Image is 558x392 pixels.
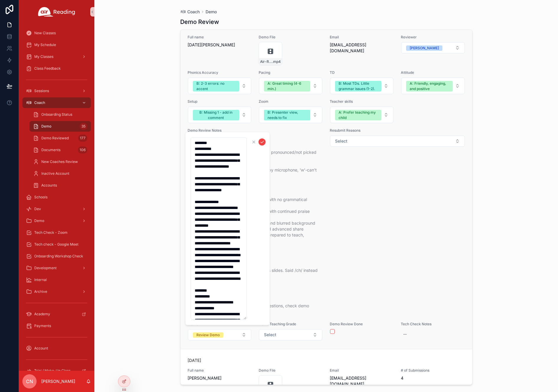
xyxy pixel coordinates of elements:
[260,59,272,64] span: Air-Reading-Demo
[187,9,200,15] span: Coach
[330,375,394,387] span: [EMAIL_ADDRESS][DOMAIN_NAME]
[330,42,394,54] span: [EMAIL_ADDRESS][DOMAIN_NAME]
[259,368,323,373] span: Demo File
[188,70,252,75] span: Phonics Accuracy
[401,70,465,75] span: Attitude
[34,324,51,328] span: Payments
[22,239,91,250] a: Tech check - Google Meet
[188,375,252,381] span: [PERSON_NAME]
[34,43,56,47] span: My Schedule
[330,368,394,373] span: Email
[22,28,91,38] a: New Classes
[29,145,91,155] a: Documents106
[34,218,44,223] span: Demo
[264,332,276,338] span: Select
[180,18,219,26] h1: Demo Review
[34,312,50,316] span: Academy
[330,78,393,94] button: Select Button
[330,70,394,75] span: TD
[34,266,57,270] span: Development
[34,289,47,294] span: Archive
[22,343,91,354] a: Account
[259,99,323,104] span: Zoom
[34,346,48,351] span: Account
[401,322,465,326] span: Tech Check Notes
[259,35,323,40] span: Demo File
[22,63,91,74] a: Class Feedback
[401,35,465,40] span: Reviewer
[22,51,91,62] a: My Classes
[410,45,439,51] div: [PERSON_NAME]
[22,204,91,214] a: Dev
[259,329,322,340] button: Select Button
[22,365,91,376] a: Trial / Make-Up Class
[34,54,53,59] span: My Classes
[38,7,75,17] img: App logo
[22,97,91,108] a: Coach
[34,242,78,247] span: Tech check - Google Meet
[188,368,252,373] span: Full name
[34,89,49,93] span: Sessions
[410,81,449,92] div: A: Friendly, engaging, and positive
[259,322,323,326] span: Demo Teaching Grade
[188,99,252,104] span: Setup
[78,135,87,142] div: 177
[401,368,465,373] span: # of Submissions
[41,136,69,141] span: Demo Reviewed
[330,322,394,326] span: Demo Review Done
[401,78,465,94] button: Select Button
[339,81,378,92] div: B: Most TDs. Little grammar issues (1-2).
[41,124,51,129] span: Demo
[34,277,47,282] span: Internal
[330,107,393,123] button: Select Button
[206,9,217,15] a: Demo
[22,227,91,238] a: Tech Check - Zoom
[196,332,220,338] div: Review Demo
[29,121,91,132] a: Demo35
[34,254,83,259] span: Onboarding Workshop Check
[41,183,57,188] span: Accounts
[22,86,91,96] a: Sessions
[330,35,394,40] span: Email
[22,251,91,262] a: Onboarding Workshop Check
[41,378,75,384] p: [PERSON_NAME]
[22,263,91,273] a: Development
[29,180,91,191] a: Accounts
[22,40,91,50] a: My Schedule
[34,31,56,35] span: New Classes
[78,146,87,153] div: 106
[22,321,91,331] a: Payments
[267,81,307,92] div: A: Great timing (4-6 min.)
[193,109,239,120] button: Unselect B_MISSING_1_ADD_IN_COMMENT
[188,357,201,363] p: [DATE]
[80,123,87,130] div: 35
[259,70,323,75] span: Pacing
[34,368,70,373] span: Trial / Make-Up Class
[19,24,94,371] div: scrollable content
[401,42,465,53] button: Select Button
[335,138,347,144] span: Select
[330,99,394,104] span: Teacher skills
[34,230,68,235] span: Tech Check - Zoom
[41,112,72,117] span: Onboarding Status
[188,329,251,340] button: Select Button
[26,378,33,385] span: CN
[188,42,252,48] span: [DATE][PERSON_NAME]
[259,78,322,94] button: Select Button
[34,66,61,71] span: Class Feedback
[34,100,45,105] span: Coach
[188,35,252,40] span: Full name
[41,159,78,164] span: New Coaches Review
[188,78,251,94] button: Select Button
[401,375,465,381] span: 4
[34,207,41,211] span: Dev
[22,286,91,297] a: Archive
[196,81,236,92] div: B: 2-3 errors: no accent
[41,171,69,176] span: Inactive Account
[29,168,91,179] a: Inactive Account
[339,110,378,120] div: A: Prefer teaching my child
[29,156,91,167] a: New Coaches Review
[29,109,91,120] a: Onboarding Status
[196,110,236,120] div: B: Missing 1 - add in comment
